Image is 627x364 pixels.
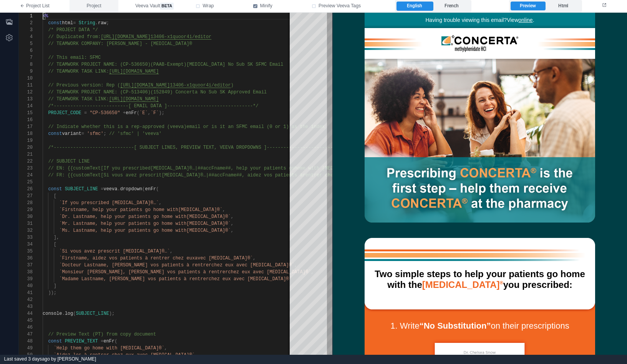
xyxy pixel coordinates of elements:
[19,61,33,68] div: 8
[19,186,33,193] div: 26
[19,296,33,303] div: 42
[253,256,255,261] span: ,
[19,116,33,123] div: 16
[62,131,81,136] span: variant
[62,311,65,316] span: .
[103,339,114,344] span: enFr
[65,186,98,192] span: SUBJECT_LINE
[48,90,186,95] span: // TEAMWORK PROJECT NAME: (CP-513406)(152849) Conc
[43,13,48,19] span: <%
[126,110,137,116] span: enFr
[19,345,33,352] div: 49
[19,82,33,89] div: 11
[90,110,120,116] span: "CP-536650"
[137,110,139,116] span: (
[76,311,109,316] span: SUBJECT_LINE
[84,110,87,116] span: =
[48,186,62,192] span: const
[19,179,33,186] div: 25
[186,228,231,233] span: [MEDICAL_DATA]®`
[170,83,231,88] span: 13406-x1quoor4i/editor
[109,131,162,136] span: // 'sfmc' | 'veeva'
[48,69,109,74] span: // TEAMWORK TASK LINK:
[48,145,186,150] span: /*-----------------------------[ SUBJECT LINES, PR
[186,90,267,95] span: erta No Sub SK Approved Email
[19,165,33,172] div: 23
[178,207,222,213] span: [MEDICAL_DATA]®`
[231,221,234,226] span: ,
[19,199,33,206] div: 28
[318,3,361,10] span: Preview Veeva Tags
[48,55,101,60] span: // This email: SFMC
[120,186,143,192] span: dropdown
[19,110,33,116] div: 15
[19,40,33,47] div: 5
[48,131,62,136] span: const
[195,256,253,261] span: avec [MEDICAL_DATA]®`
[19,33,33,40] div: 4
[48,83,120,88] span: // Previous version: Rep (
[19,255,33,262] div: 36
[19,103,33,110] div: 14
[101,34,151,40] span: [URL][DOMAIN_NAME]
[19,172,33,179] div: 24
[19,324,33,331] div: 46
[59,256,195,261] span: `Firstname, aidez vos patients à rentrer chez eux
[19,310,33,317] div: 44
[19,276,33,283] div: 39
[231,214,234,219] span: ,
[202,3,214,10] span: Wrap
[186,214,231,219] span: [MEDICAL_DATA]®`
[114,339,117,344] span: (
[19,68,33,75] div: 9
[19,283,33,289] div: 40
[98,20,106,26] span: raw
[546,2,581,11] label: Html
[19,13,33,20] div: 1
[19,241,33,248] div: 34
[117,186,120,192] span: .
[59,214,186,219] span: `Dr. Lastname, help your patients go home with
[19,47,33,54] div: 6
[156,186,159,192] span: (
[511,2,545,11] label: Preview
[19,248,33,255] div: 35
[59,207,178,213] span: `Firstname, help your patients go home with
[19,234,33,241] div: 33
[135,3,173,10] span: Veeva Vault
[396,2,433,11] label: English
[48,62,186,67] span: // TEAMWORK PROJECT NAME: (CP-536650)(PAAB-Exempt)
[186,145,325,150] span: EVIEW TEXT, VEEVA DROPDOWNS ]---------------------
[109,69,159,74] span: [URL][DOMAIN_NAME]
[159,110,164,116] span: );
[43,311,62,316] span: console
[19,144,33,151] div: 20
[54,352,195,358] span: `Aidez-les à rentrer chez eux avec [MEDICAL_DATA]®`
[59,200,159,206] span: `If you prescribed [MEDICAL_DATA]®…`
[231,83,234,88] span: )
[19,331,33,338] div: 47
[148,110,151,116] span: ,
[101,339,103,344] span: =
[209,276,292,282] span: chez eux avec [MEDICAL_DATA]®`
[48,20,62,26] span: const
[333,13,627,355] iframe: preview
[19,303,33,310] div: 43
[139,110,148,116] span: `E`
[73,20,76,26] span: =
[19,317,33,324] div: 45
[109,311,114,316] span: );
[151,166,294,171] span: [MEDICAL_DATA]®…|##accFname##, help your patients go
[164,346,167,351] span: ,
[48,27,98,33] span: /* PROJECT DATA */
[433,2,470,11] label: French
[109,96,159,102] span: [URL][DOMAIN_NAME]
[211,263,294,268] span: chez eux avec [MEDICAL_DATA]®`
